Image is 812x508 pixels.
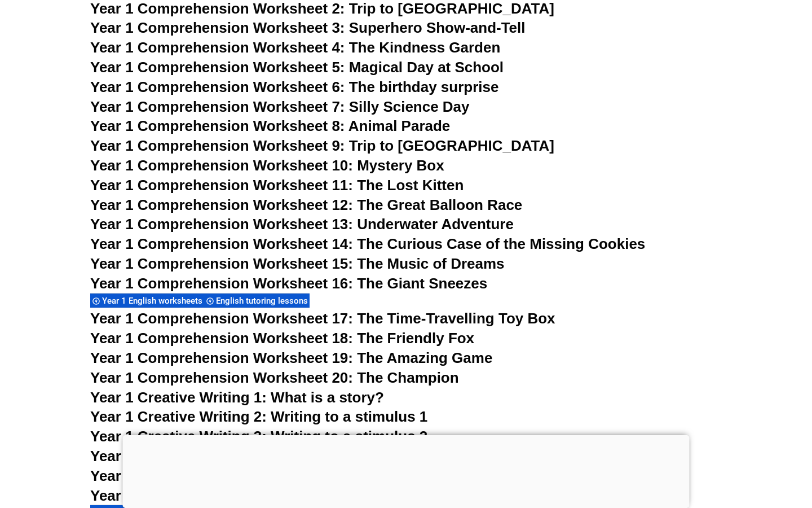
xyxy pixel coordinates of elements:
[90,177,464,194] a: Year 1 Comprehension Worksheet 11: The Lost Kitten
[90,389,384,406] a: Year 1 Creative Writing 1: What is a story?
[90,137,554,154] a: Year 1 Comprehension Worksheet 9: Trip to [GEOGRAPHIC_DATA]
[756,404,812,508] iframe: Chat Widget
[90,39,500,56] a: Year 1 Comprehension Worksheet 4: The Kindness Garden
[90,408,427,425] a: Year 1 Creative Writing 2: Writing to a stimulus 1
[102,296,206,306] span: Year 1 English worksheets
[123,435,690,505] iframe: Advertisement
[90,216,514,233] a: Year 1 Comprehension Worksheet 13: Underwater Adventure
[90,275,487,292] a: Year 1 Comprehension Worksheet 16: The Giant Sneezes
[216,296,311,306] span: English tutoring lessons
[90,487,427,504] a: Year 1 Creative Writing 6: Writing to a stimulus 5
[90,59,504,76] a: Year 1 Comprehension Worksheet 5: Magical Day at School
[90,117,450,134] a: Year 1 Comprehension Worksheet 8: Animal Parade
[90,293,204,308] div: Year 1 English worksheets
[90,467,427,484] a: Year 1 Creative Writing 5: Writing to a stimulus 4
[90,235,645,252] a: Year 1 Comprehension Worksheet 14: The Curious Case of the Missing Cookies
[90,157,444,174] a: Year 1 Comprehension Worksheet 10: Mystery Box
[90,448,427,465] a: Year 1 Creative Writing 4: Writing to a stimulus 3
[90,196,522,213] a: Year 1 Comprehension Worksheet 12: The Great Balloon Race
[90,428,427,445] a: Year 1 Creative Writing 3: Writing to a stimulus 2
[90,98,470,115] a: Year 1 Comprehension Worksheet 7: Silly Science Day
[90,330,474,347] a: Year 1 Comprehension Worksheet 18: The Friendly Fox
[90,310,555,327] a: Year 1 Comprehension Worksheet 17: The Time-Travelling Toy Box
[90,78,498,95] a: Year 1 Comprehension Worksheet 6: The birthday surprise
[90,349,492,366] a: Year 1 Comprehension Worksheet 19: The Amazing Game
[90,19,526,36] a: Year 1 Comprehension Worksheet 3: Superhero Show-and-Tell
[90,255,505,272] a: Year 1 Comprehension Worksheet 15: The Music of Dreams
[204,293,310,308] div: English tutoring lessons
[90,369,459,386] a: Year 1 Comprehension Worksheet 20: The Champion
